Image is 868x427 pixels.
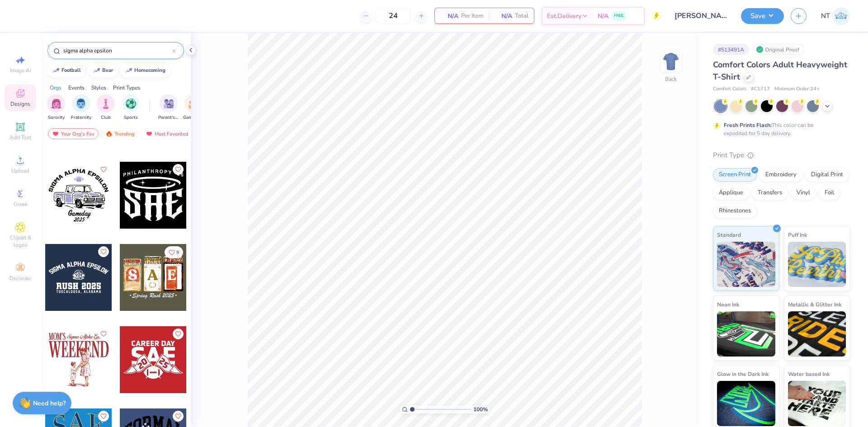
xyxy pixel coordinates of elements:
[71,94,91,121] div: filter for Fraternity
[759,168,802,182] div: Embroidery
[61,68,81,73] div: football
[91,84,106,92] div: Styles
[713,150,850,160] div: Print Type
[821,11,830,21] span: NT
[14,201,28,208] span: Greek
[788,230,807,239] span: Puff Ink
[751,85,770,93] span: # C1717
[48,128,99,139] div: Your Org's Fav
[124,114,138,121] span: Sports
[173,164,184,175] button: Like
[120,64,170,77] button: homecoming
[547,11,581,21] span: Est. Delivery
[10,67,31,74] span: Image AI
[47,94,65,121] button: filter button
[158,114,179,121] span: Parent's Weekend
[122,94,140,121] div: filter for Sports
[183,94,204,121] div: filter for Game Day
[122,94,140,121] button: filter button
[97,94,115,121] div: filter for Club
[52,131,59,137] img: most_fav.gif
[10,100,30,108] span: Designs
[440,11,458,21] span: N/A
[788,369,830,379] span: Water based Ink
[9,134,31,141] span: Add Text
[146,131,153,137] img: most_fav.gif
[76,99,86,109] img: Fraternity Image
[33,399,66,408] strong: Need help?
[717,369,769,379] span: Glow in the Dark Ink
[101,128,139,139] div: Trending
[473,405,488,413] span: 100 %
[713,85,746,93] span: Comfort Colors
[754,44,804,55] div: Original Proof
[101,114,111,121] span: Club
[105,131,113,137] img: trending.gif
[788,381,846,426] img: Water based Ink
[71,114,91,121] span: Fraternity
[68,84,85,92] div: Events
[665,75,677,83] div: Back
[189,99,199,109] img: Game Day Image
[713,44,749,55] div: # 513491A
[125,68,132,73] img: trend_line.gif
[97,94,115,121] button: filter button
[142,128,193,139] div: Most Favorited
[788,242,846,287] img: Puff Ink
[662,52,680,70] img: Back
[821,7,850,25] a: NT
[52,68,60,73] img: trend_line.gif
[791,186,816,200] div: Vinyl
[788,311,846,357] img: Metallic & Glitter Ink
[598,11,609,21] span: N/A
[724,121,835,137] div: This color can be expedited for 5 day delivery.
[102,68,113,73] div: bear
[774,85,820,93] span: Minimum Order: 24 +
[101,99,111,109] img: Club Image
[173,411,184,422] button: Like
[717,381,775,426] img: Glow in the Dark Ink
[126,99,136,109] img: Sports Image
[805,168,849,182] div: Digital Print
[11,167,29,174] span: Upload
[47,94,65,121] div: filter for Sorority
[113,84,140,92] div: Print Types
[788,300,841,309] span: Metallic & Glitter Ink
[134,68,165,73] div: homecoming
[158,94,179,121] button: filter button
[713,186,749,200] div: Applique
[98,328,109,339] button: Like
[98,164,109,175] button: Like
[62,46,172,55] input: Try "Alpha"
[717,230,741,239] span: Standard
[88,64,117,77] button: bear
[724,122,772,129] strong: Fresh Prints Flash:
[515,11,528,21] span: Total
[176,250,179,255] span: 9
[51,99,61,109] img: Sorority Image
[717,300,739,309] span: Neon Ink
[819,186,840,200] div: Foil
[5,234,36,249] span: Clipart & logos
[9,275,31,282] span: Decorate
[668,7,734,25] input: Untitled Design
[164,99,174,109] img: Parent's Weekend Image
[713,204,757,218] div: Rhinestones
[717,311,775,357] img: Neon Ink
[47,64,85,77] button: football
[98,246,109,257] button: Like
[93,68,100,73] img: trend_line.gif
[614,13,623,19] span: FREE
[183,114,204,121] span: Game Day
[158,94,179,121] div: filter for Parent's Weekend
[50,84,61,92] div: Orgs
[713,168,757,182] div: Screen Print
[461,11,483,21] span: Per Item
[71,94,91,121] button: filter button
[183,94,204,121] button: filter button
[741,8,784,24] button: Save
[717,242,775,287] img: Standard
[752,186,788,200] div: Transfers
[173,328,184,339] button: Like
[494,11,512,21] span: N/A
